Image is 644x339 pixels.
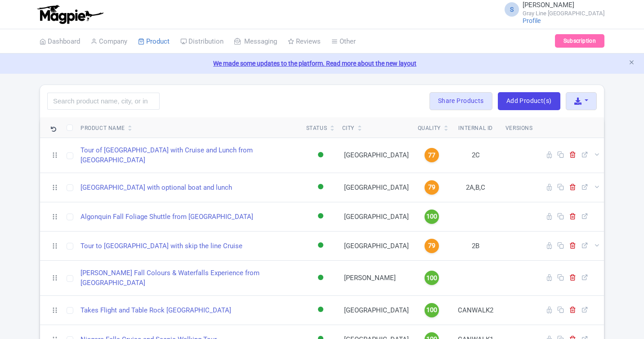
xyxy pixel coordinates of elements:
[234,29,277,54] a: Messaging
[426,273,437,283] span: 100
[80,124,125,132] div: Product Name
[138,29,170,54] a: Product
[339,231,414,260] td: [GEOGRAPHIC_DATA]
[429,92,492,110] a: Share Products
[342,124,354,132] div: City
[428,151,435,161] span: 77
[523,1,574,9] span: [PERSON_NAME]
[40,29,80,54] a: Dashboard
[91,29,127,54] a: Company
[450,117,502,138] th: Internal ID
[35,4,105,24] img: logo-ab69f6fb50320c5b225c76a69d11143b.png
[339,295,414,325] td: [GEOGRAPHIC_DATA]
[498,92,560,110] a: Add Product(s)
[80,145,299,165] a: Tour of [GEOGRAPHIC_DATA] with Cruise and Lunch from [GEOGRAPHIC_DATA]
[180,29,224,54] a: Distribution
[47,93,160,110] input: Search product name, city, or interal id
[80,212,253,222] a: Algonquin Fall Foliage Shuttle from [GEOGRAPHIC_DATA]
[80,268,299,288] a: [PERSON_NAME] Fall Colours & Waterfalls Experience from [GEOGRAPHIC_DATA]
[5,59,639,68] a: We made some updates to the platform. Read more about the new layout
[418,210,446,224] a: 100
[418,180,446,195] a: 79
[450,295,502,325] td: CANWALK2
[428,183,435,192] span: 79
[316,303,325,317] div: Active
[316,210,325,223] div: Active
[331,29,356,54] a: Other
[418,148,446,162] a: 77
[555,34,604,48] a: Subscription
[80,183,232,193] a: [GEOGRAPHIC_DATA] with optional boat and lunch
[418,124,441,132] div: Quality
[523,17,541,24] a: Profile
[418,303,446,317] a: 100
[428,241,435,251] span: 79
[523,10,604,16] small: Gray Line [GEOGRAPHIC_DATA]
[316,149,325,162] div: Active
[80,241,242,251] a: Tour to [GEOGRAPHIC_DATA] with skip the line Cruise
[450,231,502,260] td: 2B
[426,212,437,222] span: 100
[316,272,325,285] div: Active
[316,181,325,194] div: Active
[288,29,321,54] a: Reviews
[502,117,537,138] th: Versions
[339,260,414,295] td: [PERSON_NAME]
[339,202,414,231] td: [GEOGRAPHIC_DATA]
[339,173,414,202] td: [GEOGRAPHIC_DATA]
[426,305,437,315] span: 100
[316,239,325,252] div: Active
[80,305,231,316] a: Takes Flight and Table Rock [GEOGRAPHIC_DATA]
[339,138,414,173] td: [GEOGRAPHIC_DATA]
[306,124,327,132] div: Status
[418,271,446,285] a: 100
[505,2,519,17] span: S
[628,58,635,68] button: Close announcement
[450,173,502,202] td: 2A,B,C
[450,138,502,173] td: 2C
[418,239,446,253] a: 79
[499,2,604,16] a: S [PERSON_NAME] Gray Line [GEOGRAPHIC_DATA]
